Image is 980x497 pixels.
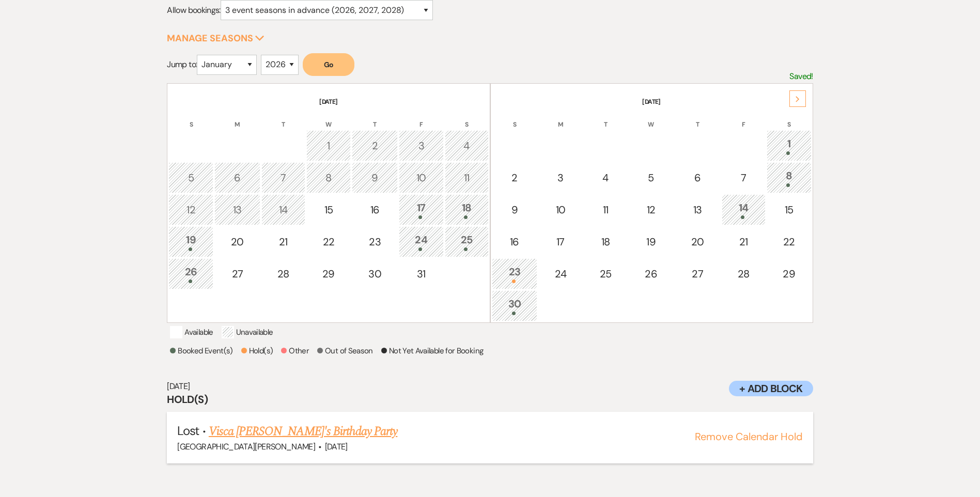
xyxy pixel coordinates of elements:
[450,170,483,185] div: 11
[634,266,668,282] div: 26
[497,264,532,283] div: 23
[722,107,766,129] th: F
[634,170,668,185] div: 5
[680,234,715,250] div: 20
[174,170,208,185] div: 5
[772,168,806,187] div: 8
[167,381,813,392] h6: [DATE]
[634,202,668,218] div: 12
[214,107,260,129] th: M
[772,136,806,155] div: 1
[497,202,532,218] div: 9
[220,266,255,282] div: 27
[729,381,813,396] button: + Add Block
[267,170,300,185] div: 7
[281,345,309,357] p: Other
[727,266,760,282] div: 28
[589,202,622,218] div: 11
[167,5,220,15] span: Allow bookings:
[357,234,392,250] div: 23
[261,107,305,129] th: T
[544,234,577,250] div: 17
[405,232,438,251] div: 24
[399,107,444,129] th: F
[174,264,208,283] div: 26
[241,345,273,357] p: Hold(s)
[405,200,438,219] div: 17
[544,266,577,282] div: 24
[170,326,213,338] p: Available
[312,202,346,218] div: 15
[325,441,348,452] span: [DATE]
[492,107,538,129] th: S
[680,266,715,282] div: 27
[177,441,315,452] span: [GEOGRAPHIC_DATA][PERSON_NAME]
[492,85,812,106] th: [DATE]
[170,345,232,357] p: Booked Event(s)
[629,107,674,129] th: W
[497,296,532,315] div: 30
[357,202,392,218] div: 16
[497,234,532,250] div: 16
[303,53,354,76] button: Go
[167,34,265,43] button: Manage Seasons
[405,138,438,153] div: 3
[220,202,255,218] div: 13
[589,266,622,282] div: 25
[405,266,438,282] div: 31
[680,170,715,185] div: 6
[317,345,373,357] p: Out of Season
[584,107,628,129] th: T
[220,170,255,185] div: 6
[267,266,300,282] div: 28
[209,422,397,441] a: Visca [PERSON_NAME]'s Birthday Party
[312,138,346,153] div: 1
[405,170,438,185] div: 10
[589,170,622,185] div: 4
[357,170,392,185] div: 9
[772,266,806,282] div: 29
[727,234,760,250] div: 21
[727,200,760,219] div: 14
[445,107,489,129] th: S
[450,232,483,251] div: 25
[174,232,208,251] div: 19
[544,170,577,185] div: 3
[680,202,715,218] div: 13
[544,202,577,218] div: 10
[167,392,813,407] h3: Hold(s)
[772,202,806,218] div: 15
[695,431,803,442] button: Remove Calendar Hold
[177,423,199,439] span: Lost
[789,70,813,83] p: Saved!
[352,107,398,129] th: T
[538,107,582,129] th: M
[497,170,532,185] div: 2
[312,234,346,250] div: 22
[267,202,300,218] div: 14
[675,107,721,129] th: T
[174,202,208,218] div: 12
[357,138,392,153] div: 2
[381,345,483,357] p: Not Yet Available for Booking
[312,170,346,185] div: 8
[450,138,483,153] div: 4
[312,266,346,282] div: 29
[450,200,483,219] div: 18
[589,234,622,250] div: 18
[306,107,351,129] th: W
[220,234,255,250] div: 20
[634,234,668,250] div: 19
[767,107,812,129] th: S
[168,107,213,129] th: S
[357,266,392,282] div: 30
[772,234,806,250] div: 22
[727,170,760,185] div: 7
[167,59,197,70] span: Jump to:
[267,234,300,250] div: 21
[168,85,488,106] th: [DATE]
[222,326,273,338] p: Unavailable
